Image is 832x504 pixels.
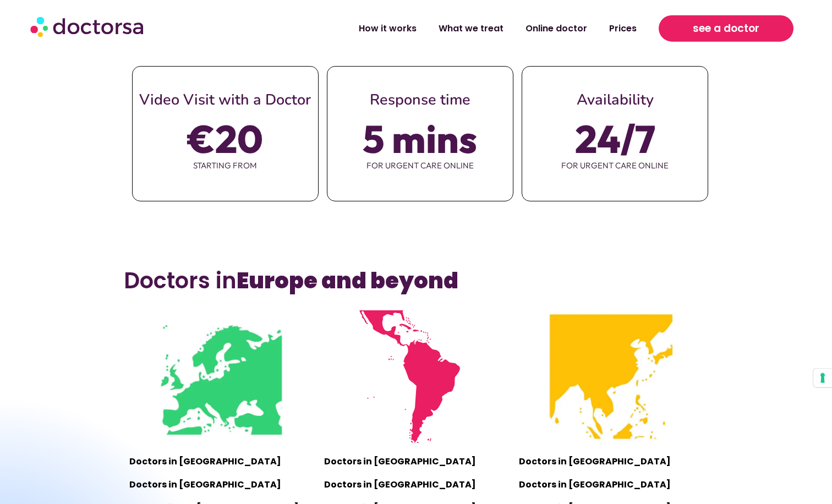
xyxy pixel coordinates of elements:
nav: Menu [220,16,648,41]
a: Online doctor [514,16,598,41]
span: 5 mins [363,123,477,154]
p: Doctors in [GEOGRAPHIC_DATA] [129,454,313,469]
span: for urgent care online [522,154,708,177]
span: Availability [577,90,654,110]
h3: Doctors in [124,267,709,294]
a: see a doctor [659,15,793,42]
span: see a doctor [693,20,759,37]
p: Doctors in [GEOGRAPHIC_DATA] [519,477,703,492]
span: Video Visit with a Doctor [139,90,311,110]
span: 24/7 [575,123,655,154]
span: starting from [133,154,318,177]
img: Mini map of the countries where Doctorsa is available - Southeast Asia [545,310,677,443]
a: What we treat [428,16,514,41]
b: Europe and beyond [237,265,458,296]
a: Prices [598,16,648,41]
span: €20 [188,123,263,154]
a: How it works [348,16,428,41]
p: Doctors in [GEOGRAPHIC_DATA] [129,477,313,492]
img: Mini map of the countries where Doctorsa is available - Latin America [350,310,483,443]
span: for urgent care online [327,154,513,177]
p: Doctors in [GEOGRAPHIC_DATA] [324,454,508,469]
span: Response time [370,90,470,110]
img: Mini map of the countries where Doctorsa is available - Europe, UK and Turkey [155,310,287,443]
p: Doctors in [GEOGRAPHIC_DATA] [324,477,508,492]
button: Your consent preferences for tracking technologies [813,369,832,387]
p: Doctors in [GEOGRAPHIC_DATA] [519,454,703,469]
